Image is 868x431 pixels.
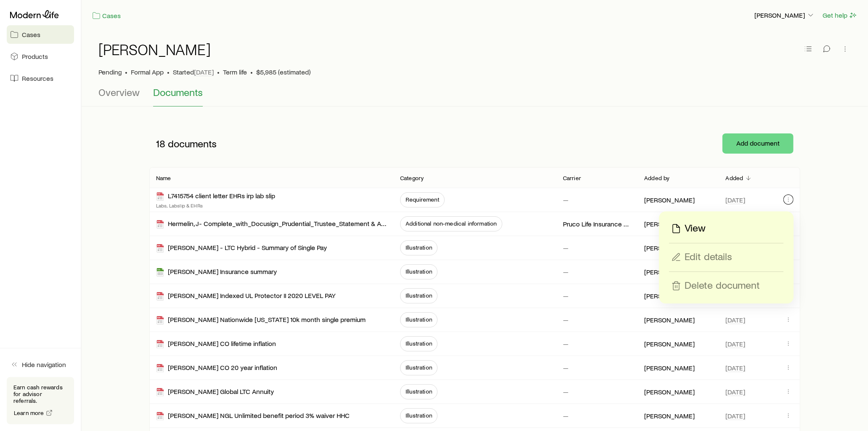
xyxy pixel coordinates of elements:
span: Illustration [406,292,432,299]
button: [PERSON_NAME] [754,11,815,21]
span: Illustration [406,364,432,371]
p: [PERSON_NAME] [644,244,695,252]
p: [PERSON_NAME] [644,316,695,324]
p: Pruco Life Insurance Company [563,220,631,228]
p: [PERSON_NAME] [644,340,695,348]
span: Illustration [406,244,432,251]
span: Illustration [406,316,432,323]
p: [PERSON_NAME] [644,268,695,276]
span: Cases [22,30,40,39]
a: Cases [7,25,74,44]
span: Hide navigation [22,360,66,369]
span: Overview [98,86,140,98]
p: [PERSON_NAME] [644,292,695,300]
span: Illustration [406,388,432,395]
p: Earn cash rewards for advisor referrals. [13,384,67,404]
p: Started [173,68,214,76]
p: [PERSON_NAME] [644,196,695,204]
div: Case details tabs [98,86,851,106]
p: Pending [98,68,122,76]
p: Delete document [685,279,760,293]
p: [PERSON_NAME] [644,364,695,372]
span: • [217,68,220,76]
p: — [563,388,568,396]
span: [DATE] [726,340,746,348]
p: — [563,292,568,300]
button: Delete document [669,279,783,293]
p: — [563,316,568,324]
span: Illustration [406,268,432,275]
a: Cases [92,11,121,21]
span: Illustration [406,340,432,347]
h1: [PERSON_NAME] [98,41,211,58]
div: [PERSON_NAME] Global LTC Annuity [156,387,274,397]
span: Additional non-medical information [406,220,496,227]
span: 18 [156,138,165,149]
button: Edit details [669,250,783,265]
p: Added [726,175,743,181]
span: Resources [22,74,53,82]
span: • [125,68,127,76]
span: Products [22,52,48,61]
p: Name [156,175,171,181]
div: [PERSON_NAME] CO 20 year inflation [156,363,277,373]
p: — [563,340,568,348]
span: [DATE] [726,196,746,204]
span: Learn more [14,410,44,416]
p: Carrier [563,175,581,181]
span: Term life [223,68,247,76]
span: [DATE] [726,412,746,420]
button: Hide navigation [7,355,74,374]
button: Add document [722,133,794,154]
p: Category [400,175,424,181]
div: [PERSON_NAME] CO lifetime inflation [156,339,276,349]
span: [DATE] [726,316,746,324]
button: Get help [822,11,858,20]
p: [PERSON_NAME] [754,11,815,19]
button: View [669,221,783,236]
div: L7415754 client letter EHRs irp lab slip [156,192,275,201]
span: [DATE] [726,388,746,396]
p: — [563,412,568,420]
p: View [685,222,706,235]
span: • [250,68,253,76]
p: [PERSON_NAME] [644,412,695,420]
span: Requirement [406,196,439,203]
span: documents [168,138,217,149]
div: [PERSON_NAME] Indexed UL Protector II 2020 LEVEL PAY [156,291,336,301]
div: [PERSON_NAME] Insurance summary [156,267,277,277]
p: [PERSON_NAME] [644,220,695,228]
p: Edit details [685,250,732,264]
a: Products [7,47,74,66]
span: • [167,68,170,76]
span: $5,985 (estimated) [256,68,311,76]
div: Hermelin, J- Complete_with_Docusign_Prudential_Trustee_Statement & Agreement [156,219,387,229]
p: — [563,244,568,252]
div: [PERSON_NAME] - LTC Hybrid - Summary of Single Pay [156,243,327,253]
p: [PERSON_NAME] [644,388,695,396]
p: — [563,196,568,204]
span: Illustration [406,412,432,419]
p: — [563,268,568,276]
span: Documents [153,86,203,98]
p: Labs, Labslip & EHRs [156,202,275,209]
span: Formal App [131,68,164,76]
span: [DATE] [726,364,746,372]
p: Added by [644,175,669,181]
a: Resources [7,69,74,88]
p: — [563,364,568,372]
div: Earn cash rewards for advisor referrals.Learn more [7,377,74,424]
div: [PERSON_NAME] NGL Unlimited benefit period 3% waiver HHC [156,411,350,421]
span: [DATE] [194,68,214,76]
div: [PERSON_NAME] Nationwide [US_STATE] 10k month single premium [156,315,366,325]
